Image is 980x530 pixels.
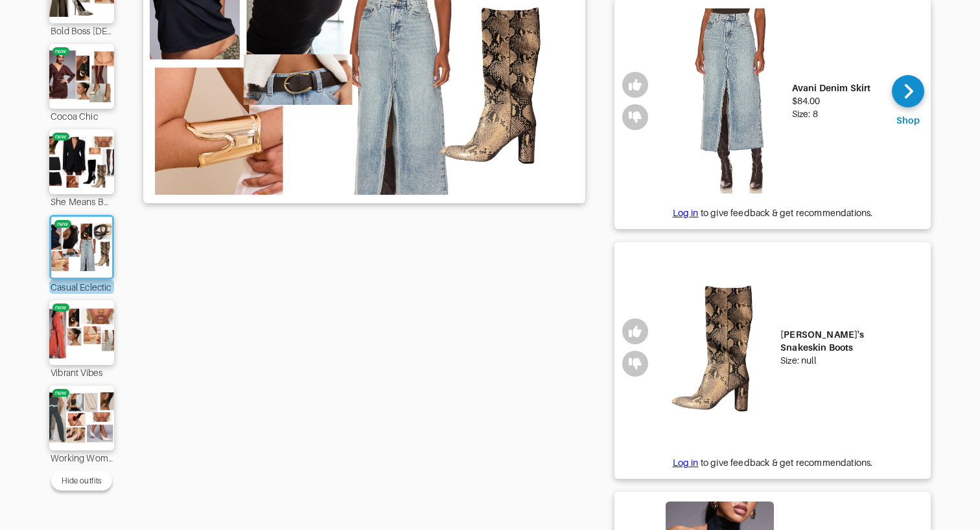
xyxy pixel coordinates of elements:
[51,471,111,491] button: Hide outfits
[666,252,774,444] img: Ashley's Snakeskin Boots
[49,194,114,208] div: She Means Business
[780,328,882,354] div: [PERSON_NAME]'s Snakeskin Boots
[45,136,119,188] img: Outfit She Means Business
[49,23,114,38] div: Bold Boss [DEMOGRAPHIC_DATA]
[45,307,119,359] img: Outfit Vibrant Vibes
[55,47,67,55] div: new
[673,208,699,218] a: Log in
[49,109,114,123] div: Cocoa Chic
[55,304,67,311] div: new
[49,280,114,294] div: Casual Eclectic
[792,94,871,107] div: $84.00
[55,133,67,140] div: new
[49,450,114,465] div: Working Woman
[62,475,101,487] div: Hide outfits
[792,82,871,94] div: Avani Denim Skirt
[57,220,69,228] div: new
[45,50,119,102] img: Outfit Cocoa Chic
[614,456,931,469] div: to give feedback & get recommendations.
[47,223,115,271] img: Outfit Casual Eclectic
[55,389,67,397] div: new
[677,8,786,193] img: Avani Denim Skirt
[896,114,920,127] div: Shop
[614,206,931,219] div: to give feedback & get recommendations.
[780,354,882,367] div: Size: null
[892,75,924,127] a: Shop
[45,392,119,444] img: Outfit Working Woman
[792,107,871,120] div: Size: 8
[673,458,699,468] a: Log in
[49,365,114,379] div: Vibrant Vibes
